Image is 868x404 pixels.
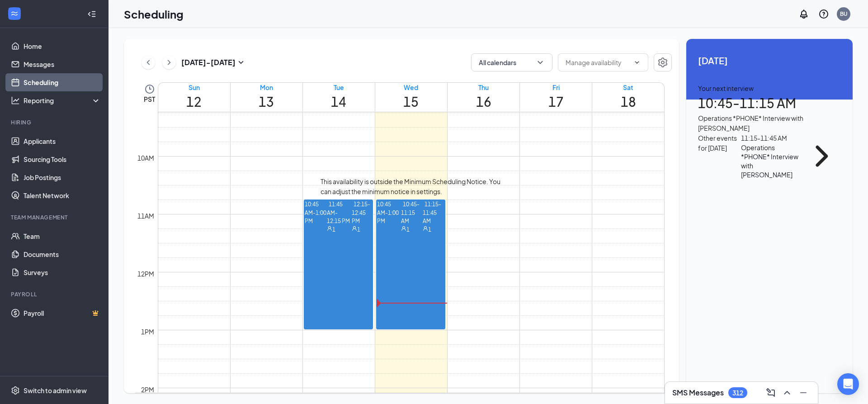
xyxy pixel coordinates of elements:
h1: 13 [231,92,302,112]
svg: ChevronRight [165,57,174,68]
svg: User [327,226,332,231]
a: October 17, 2025 [520,83,592,112]
span: 1 [332,226,335,234]
h1: 18 [592,92,664,112]
input: Manage availability [566,57,630,67]
span: 1 [428,226,431,234]
div: 11am [136,211,156,221]
svg: ChevronDown [536,58,545,67]
div: 11:15 - 11:45 AM [741,133,801,143]
a: Scheduling [24,73,101,91]
a: October 12, 2025 [158,83,230,112]
a: October 18, 2025 [592,83,664,112]
button: ComposeMessage [764,385,778,400]
h1: 10:45 - 11:15 AM [698,93,841,113]
a: October 14, 2025 [303,83,375,112]
svg: QuestionInfo [818,9,829,19]
svg: ChevronUp [782,387,793,398]
svg: Settings [11,386,20,395]
span: [DATE] [698,53,841,67]
svg: ChevronRight [803,133,841,179]
div: Hiring [11,119,99,126]
div: Open Intercom Messenger [837,373,859,395]
button: Settings [654,53,672,71]
a: Messages [24,55,101,73]
a: Documents [24,245,101,263]
div: Thu [448,83,519,92]
svg: SmallChevronDown [236,57,246,68]
span: 10:45 AM-1:00 PM [377,200,401,234]
a: Talent Network [24,186,101,204]
button: ChevronRight [162,56,176,69]
svg: Collapse [87,10,96,19]
div: 10am [136,153,156,163]
h1: Scheduling [124,6,184,22]
h3: SMS Messages [672,388,724,398]
div: Your next interview [698,83,841,93]
div: Sat [592,83,664,92]
a: Home [24,37,101,55]
div: 2pm [139,385,156,394]
h1: 15 [375,92,447,112]
button: ChevronLeft [142,56,155,69]
a: October 13, 2025 [231,83,302,112]
span: 10:45-11:15 AM [401,199,420,225]
svg: User [401,226,406,231]
span: 1 [357,226,360,234]
span: PST [144,95,155,104]
svg: ComposeMessage [765,387,776,398]
span: 11:45 AM-12:15 PM [327,199,350,225]
button: All calendarsChevronDown [471,53,552,71]
div: Fri [520,83,592,92]
h3: [DATE] - [DATE] [181,57,236,67]
h1: 17 [520,92,592,112]
svg: User [352,226,357,231]
div: 1pm [139,327,156,337]
span: 10:45 AM-1:00 PM [305,200,327,234]
div: BU [840,10,848,18]
svg: ChevronLeft [144,57,153,68]
div: Operations *PHONE* Interview with [PERSON_NAME] [741,143,801,179]
h1: 16 [448,92,519,112]
button: Minimize [796,385,811,400]
svg: WorkstreamLogo [10,9,19,18]
a: October 15, 2025 [375,83,447,112]
div: Team Management [11,214,99,221]
svg: ChevronDown [633,59,641,66]
a: October 16, 2025 [448,83,519,112]
div: Wed [375,83,447,92]
a: Job Postings [24,168,101,186]
span: 11:15-11:45 AM [423,199,441,225]
a: Sourcing Tools [24,150,101,168]
svg: Minimize [798,387,809,398]
div: This availability is outside the Minimum Scheduling Notice. You can adjust the minimum notice in ... [321,176,501,196]
h1: 14 [303,92,375,112]
svg: Analysis [11,96,20,105]
div: Reporting [24,96,101,105]
div: 12pm [136,269,156,279]
div: Switch to admin view [24,386,87,395]
svg: Clock [144,84,155,95]
a: Applicants [24,132,101,150]
svg: User [423,226,428,231]
svg: Settings [657,57,668,68]
div: Tue [303,83,375,92]
a: Team [24,227,101,245]
button: ChevronUp [780,385,794,400]
div: Mon [231,83,302,92]
div: Sun [158,83,230,92]
span: 12:15-12:45 PM [352,199,370,225]
a: PayrollCrown [24,304,101,322]
span: 1 [406,226,410,234]
div: Operations *PHONE* Interview with [PERSON_NAME] [698,113,841,133]
div: Payroll [11,290,99,298]
div: 312 [732,389,743,397]
a: Surveys [24,263,101,281]
div: Other events for [DATE] [698,133,741,179]
h1: 12 [158,92,230,112]
svg: Notifications [798,9,809,19]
